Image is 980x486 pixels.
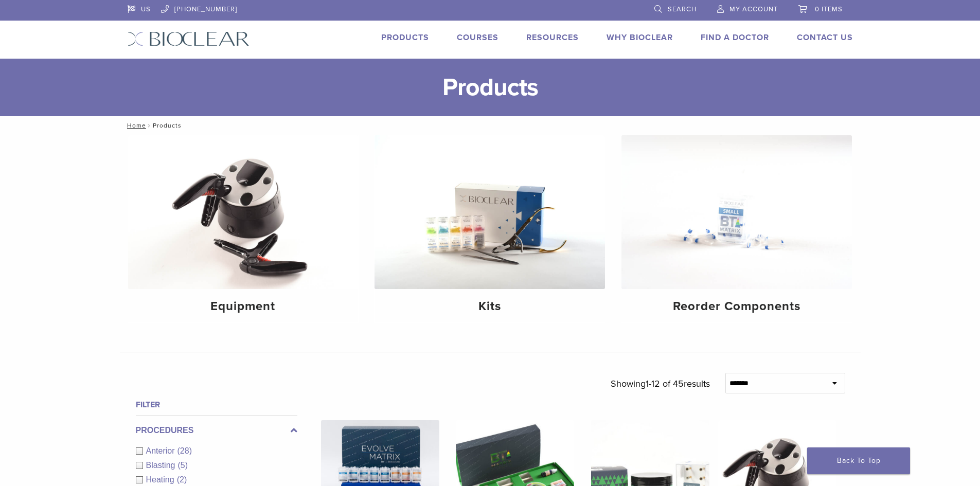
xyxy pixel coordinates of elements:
span: (28) [177,446,192,455]
h4: Reorder Components [630,297,844,316]
h4: Kits [383,297,597,316]
h4: Filter [136,399,297,411]
label: Procedures [136,424,297,437]
a: Products [381,32,429,43]
a: Equipment [128,135,359,322]
a: Why Bioclear [607,32,673,43]
span: (5) [177,461,188,470]
span: Blasting [146,461,178,470]
a: Courses [457,32,498,43]
a: Reorder Components [621,135,852,322]
a: Kits [375,135,605,322]
img: Kits [375,135,605,289]
a: Back To Top [807,447,910,474]
span: Heating [146,475,177,484]
span: / [146,123,153,128]
img: Bioclear [128,31,250,46]
a: Contact Us [797,32,853,43]
a: Home [124,122,146,129]
span: Search [668,5,697,13]
img: Reorder Components [621,135,852,289]
p: Showing results [611,373,710,394]
span: (2) [177,475,187,484]
h4: Equipment [136,297,350,316]
span: 1-12 of 45 [646,378,684,389]
span: My Account [729,5,778,13]
span: 0 items [815,5,843,13]
a: Resources [526,32,579,43]
a: Find A Doctor [701,32,769,43]
span: Anterior [146,446,177,455]
img: Equipment [128,135,359,289]
nav: Products [120,116,861,135]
